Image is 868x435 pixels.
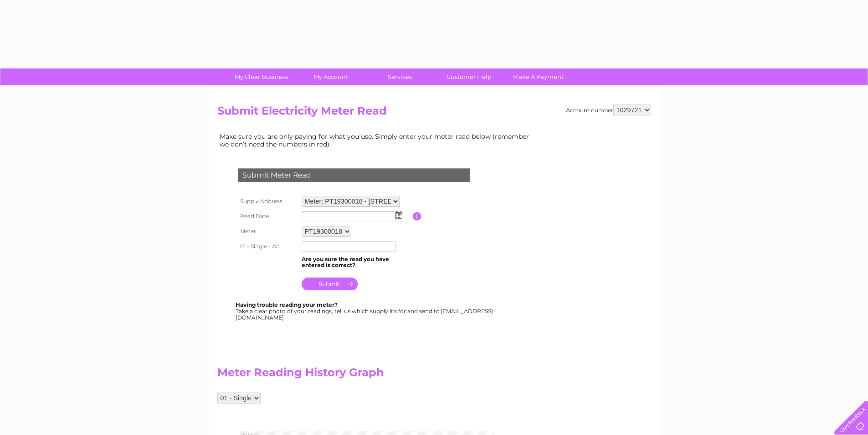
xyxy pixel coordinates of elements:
input: Information [413,212,421,220]
td: Are you sure the read you have entered is correct? [299,254,413,271]
th: Read Date [236,209,299,224]
input: Submit [302,278,358,290]
h2: Submit Electricity Meter Read [217,105,651,122]
a: Services [362,68,437,85]
th: 01 - Single - All [236,239,299,254]
img: ... [395,211,402,219]
h2: Meter Reading History Graph [217,366,536,383]
a: Customer Help [431,68,507,85]
a: My Clear Business [224,68,299,85]
b: Having trouble reading your meter? [236,301,338,308]
a: My Account [293,68,368,85]
a: Make A Payment [501,68,576,85]
td: Make sure you are only paying for what you use. Simply enter your meter read below (remember we d... [217,131,536,150]
th: Supply Address [236,194,299,209]
div: Account number [566,105,651,115]
div: Take a clear photo of your readings, tell us which supply it's for and send to [EMAIL_ADDRESS][DO... [236,302,494,320]
th: Meter [236,224,299,239]
div: Submit Meter Read [238,168,470,182]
